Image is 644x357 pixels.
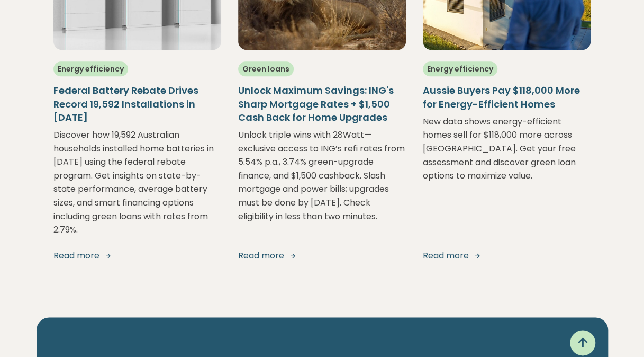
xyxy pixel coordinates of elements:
[423,249,591,262] a: Read more
[53,128,221,237] p: Discover how 19,592 Australian households installed home batteries in [DATE] using the federal re...
[238,75,406,128] a: Unlock Maximum Savings: ING's Sharp Mortgage Rates + $1,500 Cash Back for Home Upgrades
[53,84,221,124] h5: Federal Battery Rebate Drives Record 19,592 Installations in [DATE]
[238,84,406,124] h5: Unlock Maximum Savings: ING's Sharp Mortgage Rates + $1,500 Cash Back for Home Upgrades
[423,115,591,237] p: New data shows energy-efficient homes sell for $118,000 more across [GEOGRAPHIC_DATA]. Get your f...
[53,249,221,262] a: Read more
[53,75,221,128] a: Federal Battery Rebate Drives Record 19,592 Installations in [DATE]
[53,61,128,76] span: Energy efficiency
[238,128,406,237] p: Unlock triple wins with 28Watt—exclusive access to ING’s refi rates from 5.54% p.a., 3.74% green-...
[423,61,497,76] span: Energy efficiency
[238,249,406,262] a: Read more
[238,61,294,76] span: Green loans
[423,84,591,110] h5: Aussie Buyers Pay $118,000 More for Energy-Efficient Homes
[423,75,591,114] a: Aussie Buyers Pay $118,000 More for Energy-Efficient Homes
